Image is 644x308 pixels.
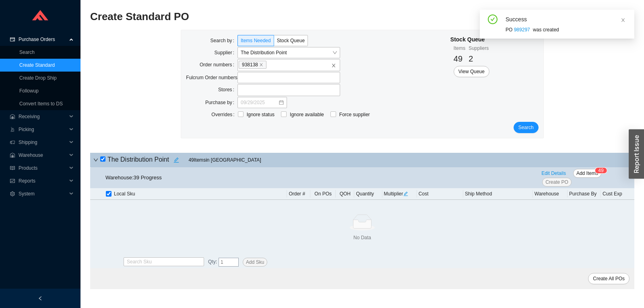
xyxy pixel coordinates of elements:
[514,122,539,133] button: Search
[241,47,337,58] span: The Distribution Point
[598,168,601,173] span: 4
[417,188,463,200] th: Cost
[19,88,39,94] a: Followup
[354,188,382,200] th: Quantity
[538,169,569,178] button: Edit Details
[19,110,67,123] span: Receiving
[114,190,135,198] span: Local Sku
[215,47,237,58] label: Supplier:
[506,14,628,24] div: Success
[208,258,217,267] span: :
[518,123,534,131] span: Search
[205,97,237,108] label: Purchase by
[450,35,489,44] div: Stock Queue
[601,188,634,200] th: Cust Exp
[454,54,462,63] span: 49
[595,168,607,173] sup: 49
[100,154,182,166] h4: The Distribution Point
[219,258,239,267] input: 1
[186,72,237,83] label: Fulcrum Order numbers
[259,63,263,67] span: close
[19,33,67,46] span: Purchase Orders
[277,38,305,43] span: Stock Queue
[384,190,415,198] div: Multiplier
[488,14,497,26] span: check-circle
[19,149,67,162] span: Warehouse
[239,61,266,69] span: 938138
[469,54,473,63] span: 2
[241,38,271,43] span: Items Needed
[588,273,630,284] button: Create All POs
[90,10,498,24] h2: Create Standard PO
[573,169,601,178] button: Add Items
[336,111,373,119] span: Force supplier
[211,109,237,120] label: Overrides
[19,162,67,175] span: Products
[208,259,216,265] span: Qty
[171,157,182,163] span: edit
[403,191,408,196] span: edit
[93,158,98,162] span: down
[188,156,261,164] span: 49 Item s in [GEOGRAPHIC_DATA]
[469,44,489,52] div: Suppliers
[218,84,237,95] label: Stores
[19,123,67,136] span: Picking
[211,35,237,46] label: Search by
[601,168,604,173] span: 9
[454,44,465,52] div: Items
[568,188,601,200] th: Purchase By
[621,18,625,23] span: close
[287,188,310,200] th: Order #
[19,136,67,149] span: Shipping
[19,175,67,187] span: Reports
[244,111,278,119] span: Ignore status
[105,173,162,182] div: Warehouse: 39 Progress
[541,169,566,177] span: Edit Details
[19,49,35,55] a: Search
[514,27,530,33] a: 989297
[241,99,278,107] input: 09/29/2025
[243,258,267,267] button: Add Sku
[10,37,15,42] span: credit-card
[454,66,489,77] button: View Queue
[310,188,336,200] th: On POs
[576,169,598,177] span: Add Items
[19,101,63,107] a: Convert Items to DS
[10,166,15,170] span: read
[593,275,625,283] span: Create All POs
[506,26,628,34] div: PO was created
[458,68,485,76] span: View Queue
[38,296,43,301] span: left
[19,62,55,68] a: Create Standard
[10,179,15,183] span: fund
[287,111,327,119] span: Ignore available
[19,75,57,81] a: Create Drop Ship
[268,60,273,69] input: 938138closeclose
[331,63,336,68] span: close
[171,154,182,166] button: edit
[463,188,533,200] th: Ship Method
[19,187,67,200] span: System
[92,234,633,242] div: No Data
[200,59,237,70] label: Order numbers
[336,188,354,200] th: QOH
[533,188,568,200] th: Warehouse
[10,191,15,196] span: setting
